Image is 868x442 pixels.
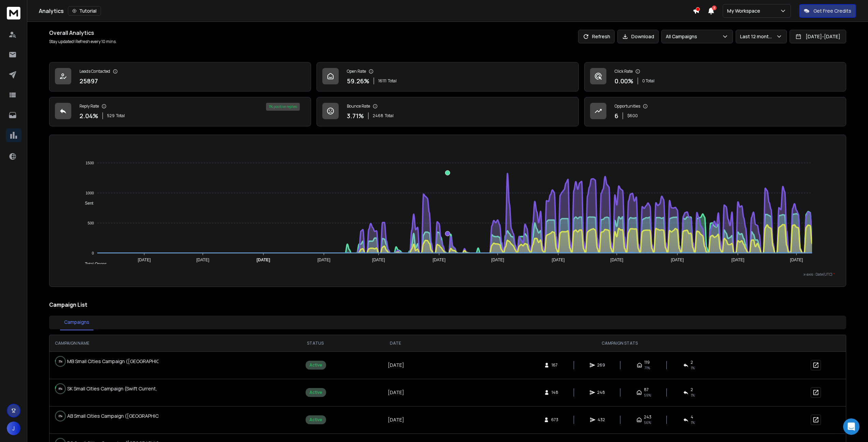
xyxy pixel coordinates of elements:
[843,418,859,435] div: Open Intercom Messenger
[671,258,684,262] tspan: [DATE]
[813,8,851,14] p: Get Free Credits
[347,76,369,86] p: 59.26 %
[644,387,649,392] span: 87
[256,258,270,262] tspan: [DATE]
[491,258,504,262] tspan: [DATE]
[92,251,94,255] tspan: 0
[79,69,110,74] p: Leads Contacted
[79,103,99,109] p: Reply Rate
[88,221,94,225] tspan: 500
[306,361,326,370] div: Active
[597,390,605,395] span: 248
[644,392,651,398] span: 59 %
[49,39,117,44] p: Stay updated! Refresh every 10 mins.
[597,362,605,368] span: 269
[691,414,693,420] span: 4
[644,360,650,365] span: 119
[318,258,330,262] tspan: [DATE]
[60,272,835,277] p: x-axis : Date(UTC)
[79,111,98,121] p: 2.04 %
[642,78,654,84] p: 0 Total
[196,258,209,262] tspan: [DATE]
[666,33,700,40] p: All Campaigns
[116,113,125,119] span: Total
[712,5,717,10] span: 3
[79,76,98,86] p: 25897
[615,69,633,74] p: Click Rate
[356,351,435,379] td: [DATE]
[615,111,618,121] p: 6
[434,335,805,351] th: CAMPAIGN STATS
[598,417,605,423] span: 432
[49,352,159,371] td: MB Small Cities Campaign ([GEOGRAPHIC_DATA], [GEOGRAPHIC_DATA])
[49,406,159,426] td: AB Small Cities Campaign ([GEOGRAPHIC_DATA], [GEOGRAPHIC_DATA][PERSON_NAME], [GEOGRAPHIC_DATA], [...
[86,191,94,195] tspan: 1000
[347,111,364,121] p: 3.71 %
[592,33,610,40] p: Refresh
[617,30,659,43] button: Download
[691,420,695,425] span: 1 %
[691,365,695,371] span: 1 %
[578,30,615,43] button: Refresh
[49,301,846,309] h2: Campaign List
[347,69,366,74] p: Open Rate
[551,362,558,368] span: 167
[317,62,578,92] a: Open Rate59.26%16111Total
[7,422,20,435] button: J
[49,379,159,398] td: SK Small Cities Campaign (Swift Current, [GEOGRAPHIC_DATA][PERSON_NAME])
[306,388,326,397] div: Active
[388,78,397,84] span: Total
[49,97,311,126] a: Reply Rate2.04%529Total1% positive replies
[49,335,274,351] th: CAMPAIGN NAME
[306,415,326,424] div: Active
[644,420,651,425] span: 56 %
[631,33,654,40] p: Download
[644,414,651,420] span: 243
[584,62,846,92] a: Click Rate0.00%0 Total
[138,258,151,262] tspan: [DATE]
[551,390,558,395] span: 148
[691,360,693,365] span: 2
[790,30,846,43] button: [DATE]-[DATE]
[615,103,640,109] p: Opportunities
[80,262,107,266] span: Total Opens
[317,97,578,126] a: Bounce Rate3.71%2468Total
[372,258,385,262] tspan: [DATE]
[378,78,386,84] span: 16111
[433,258,446,262] tspan: [DATE]
[59,385,62,392] p: 8 %
[790,258,803,262] tspan: [DATE]
[80,201,93,206] span: Sent
[385,113,394,119] span: Total
[373,113,383,119] span: 2468
[274,335,356,351] th: STATUS
[59,358,62,365] p: 3 %
[551,417,558,423] span: 673
[740,33,776,40] p: Last 12 months
[627,113,638,119] p: $ 600
[727,8,763,14] p: My Workspace
[691,387,693,392] span: 2
[59,413,62,419] p: 0 %
[107,113,115,119] span: 529
[732,258,745,262] tspan: [DATE]
[49,62,311,92] a: Leads Contacted25897
[60,315,93,330] button: Campaigns
[584,97,846,126] a: Opportunities6$600
[86,161,94,165] tspan: 1500
[799,4,856,18] button: Get Free Credits
[552,258,565,262] tspan: [DATE]
[610,258,623,262] tspan: [DATE]
[644,365,650,371] span: 71 %
[615,76,633,86] p: 0.00 %
[49,29,117,37] h1: Overall Analytics
[68,6,101,16] button: Tutorial
[39,6,693,16] div: Analytics
[356,335,435,351] th: DATE
[266,103,300,111] div: 1 % positive replies
[356,379,435,406] td: [DATE]
[347,103,370,109] p: Bounce Rate
[691,392,695,398] span: 1 %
